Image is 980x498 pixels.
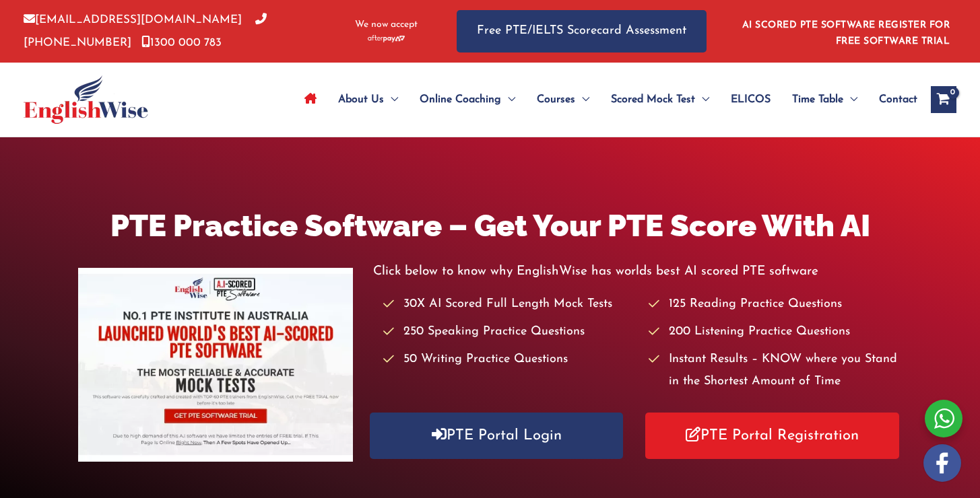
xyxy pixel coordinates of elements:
img: pte-institute-main [78,268,352,462]
img: Afterpay-Logo [368,35,405,42]
p: Click below to know why EnglishWise has worlds best AI scored PTE software [373,260,902,283]
a: PTE Portal Registration [645,413,899,459]
li: 200 Listening Practice Questions [649,321,901,343]
span: Menu Toggle [843,76,857,123]
h1: PTE Practice Software – Get Your PTE Score With AI [78,205,901,247]
span: Menu Toggle [575,76,589,123]
span: Menu Toggle [384,76,398,123]
a: ELICOS [720,76,781,123]
span: Contact [879,76,917,123]
img: cropped-ew-logo [24,75,148,124]
span: Online Coaching [420,76,501,123]
span: About Us [338,76,384,123]
li: 125 Reading Practice Questions [649,293,901,316]
a: 1300 000 783 [141,37,222,48]
a: About UsMenu Toggle [327,76,409,123]
a: View Shopping Cart, empty [931,86,956,113]
nav: Site Navigation: Main Menu [294,76,917,123]
span: Menu Toggle [501,76,515,123]
a: Online CoachingMenu Toggle [409,76,526,123]
span: Courses [537,76,575,123]
a: PTE Portal Login [370,413,624,459]
span: Menu Toggle [695,76,709,123]
span: Time Table [792,76,843,123]
span: ELICOS [731,76,771,123]
a: Time TableMenu Toggle [781,76,868,123]
img: white-facebook.png [923,444,961,482]
a: [EMAIL_ADDRESS][DOMAIN_NAME] [24,14,242,26]
span: Scored Mock Test [611,76,695,123]
a: Free PTE/IELTS Scorecard Assessment [457,10,707,52]
a: Scored Mock TestMenu Toggle [600,76,720,123]
li: Instant Results – KNOW where you Stand in the Shortest Amount of Time [649,349,901,394]
a: [PHONE_NUMBER] [24,14,267,48]
li: 50 Writing Practice Questions [383,349,636,371]
a: AI SCORED PTE SOFTWARE REGISTER FOR FREE SOFTWARE TRIAL [742,20,950,46]
aside: Header Widget 1 [734,9,956,53]
span: We now accept [355,18,418,32]
a: Contact [868,76,917,123]
li: 250 Speaking Practice Questions [383,321,636,343]
li: 30X AI Scored Full Length Mock Tests [383,293,636,316]
a: CoursesMenu Toggle [526,76,600,123]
